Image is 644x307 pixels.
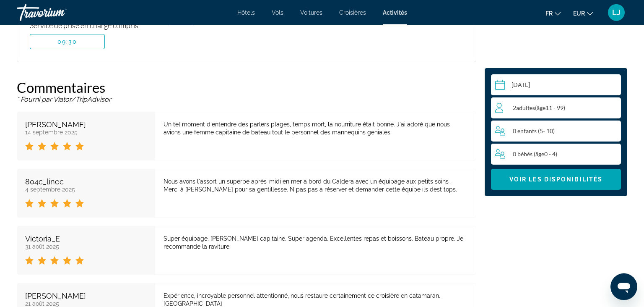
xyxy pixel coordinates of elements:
div: Un tel moment d'entendre des parlers plages, temps mort, la nourriture était bonne. J'ai adoré qu... [164,121,467,136]
div: 31 août 2025 [25,243,147,250]
a: Croisières [339,9,366,16]
span: âge [535,150,544,157]
p: * Fourni par Viator/TripAdvisor [17,96,476,103]
span: Enfants [517,127,537,134]
div: Nous avons l'assort un superbe après-midi en mer à bord du Caldera avec un équipage aux petits so... [164,178,467,194]
div: [PERSON_NAME] [25,120,147,129]
span: fr [545,10,553,17]
span: Voir les disponibilités [509,176,602,183]
span: ( - 10) [538,127,555,134]
iframe: Bouton de lancement de la fenêtre de messagerie [610,273,637,300]
span: Bébés [517,150,532,157]
div: [PERSON_NAME] [25,291,147,300]
div: Super équipage. [PERSON_NAME] capitaine. Super agenda. Excellentes repas et boissons. Bateau prop... [164,235,467,251]
span: 5 [540,127,543,134]
span: ( 0 - 4) [534,150,557,157]
div: Victoria_E [25,234,147,243]
span: 2 [513,104,565,111]
a: Activités [383,9,407,16]
span: 0 [513,150,557,157]
a: Hôtels [237,9,255,16]
span: ( 11 - 99) [535,104,565,111]
span: EUR [573,10,585,17]
span: LJ [612,8,621,17]
h2: Commentaires [17,79,476,96]
button: Voir les disponibilités [491,169,621,190]
div: 21 août 2025 [25,300,147,307]
span: 09:30 [57,38,78,45]
button: 09:30 [30,34,105,49]
span: âge [537,104,545,111]
button: Changer de devise [573,7,593,19]
a: Voitures [300,9,322,16]
div: 4 septembre 2025 [25,186,147,193]
a: Vols [272,9,283,16]
button: Menu de l'utilisateur [605,4,627,21]
div: 804c_linec [25,177,147,186]
button: Changer de langue [545,7,561,19]
span: Adultes [516,104,535,111]
a: Travorium [17,2,101,24]
div: 14 septembre 2025 [25,129,147,136]
span: 0 [513,127,555,134]
button: Voyageurs: 2 adultes, 0 enfants [491,97,621,165]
